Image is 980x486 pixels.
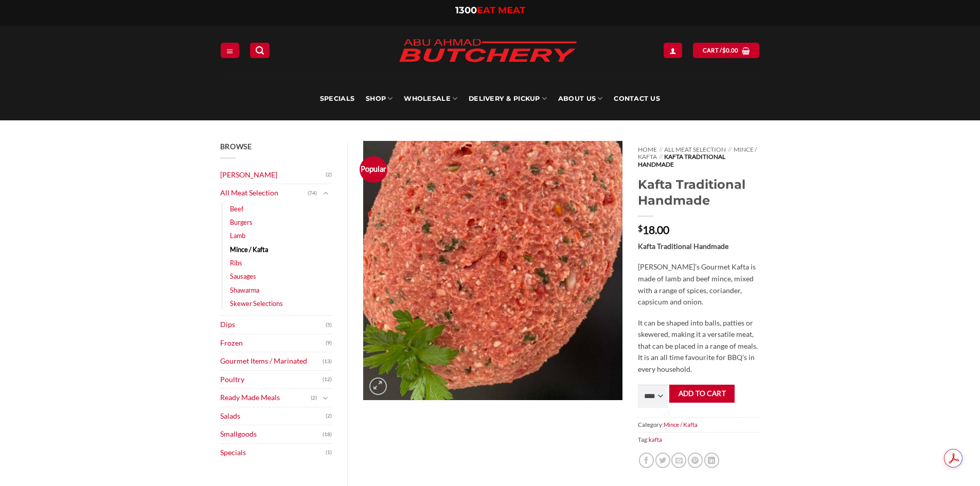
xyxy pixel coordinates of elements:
a: Specials [320,77,354,120]
a: All Meat Selection [220,184,308,202]
a: Gourmet Items / Marinated [220,352,323,370]
a: Home [638,146,657,153]
a: SHOP [366,77,393,120]
span: // [659,153,663,160]
a: Login [664,43,682,58]
button: Add to cart [669,385,735,403]
a: Shawarma [230,283,259,297]
a: [PERSON_NAME] [220,166,326,184]
strong: Kafta Traditional Handmade [638,242,728,250]
span: 1300 [455,5,477,16]
a: Beef [230,202,243,215]
a: About Us [558,77,602,120]
a: Burgers [230,215,253,229]
a: Pin on Pinterest [688,453,703,467]
a: kafta [649,436,662,443]
a: 1300EAT MEAT [455,5,525,16]
a: Share on Twitter [655,453,670,467]
span: $ [638,224,643,232]
a: Specials [220,444,326,462]
p: It can be shaped into balls, patties or skewered, making it a versatile meat, that can be placed ... [638,317,760,375]
a: Poultry [220,371,323,389]
img: Kafta Traditional Handmade [363,141,622,400]
span: (5) [326,317,332,333]
a: Lamb [230,229,245,242]
span: Cart / [703,46,739,55]
a: Contact Us [614,77,660,120]
span: (1) [326,445,332,460]
a: Smallgoods [220,425,323,443]
a: Frozen [220,334,326,352]
a: View cart [693,43,759,58]
span: // [728,146,732,153]
a: All Meat Selection [664,146,726,153]
span: // [659,146,663,153]
a: Dips [220,316,326,334]
span: Category: [638,417,760,432]
span: (2) [311,390,317,406]
a: Zoom [369,377,387,395]
span: (74) [308,186,317,201]
a: Skewer Selections [230,297,283,310]
span: $ [722,46,726,55]
a: Menu [221,43,239,58]
button: Toggle [319,392,332,404]
button: Toggle [319,188,332,199]
bdi: 18.00 [638,223,669,236]
a: Salads [220,407,326,425]
span: (12) [323,372,332,387]
span: (18) [323,427,332,442]
span: (2) [326,167,332,183]
span: (9) [326,335,332,351]
a: Email to a Friend [671,453,686,467]
a: Mince / Kafta [664,421,698,428]
a: Ribs [230,256,242,269]
span: Tag: [638,432,760,447]
a: Wholesale [404,77,457,120]
a: Share on Facebook [639,453,654,467]
img: Abu Ahmad Butchery [390,32,585,71]
span: (2) [326,408,332,424]
a: Mince / Kafta [638,146,756,160]
h1: Kafta Traditional Handmade [638,176,760,208]
bdi: 0.00 [722,47,739,53]
a: Sausages [230,269,256,283]
a: Share on LinkedIn [704,453,719,467]
span: EAT MEAT [477,5,525,16]
p: [PERSON_NAME]’s Gourmet Kafta is made of lamb and beef mince, mixed with a range of spices, coria... [638,261,760,308]
a: Delivery & Pickup [469,77,547,120]
span: Browse [220,142,252,151]
span: (13) [323,354,332,369]
a: Search [250,43,270,58]
a: Mince / Kafta [230,243,268,256]
a: Ready Made Meals [220,389,311,407]
span: Kafta Traditional Handmade [638,153,725,168]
